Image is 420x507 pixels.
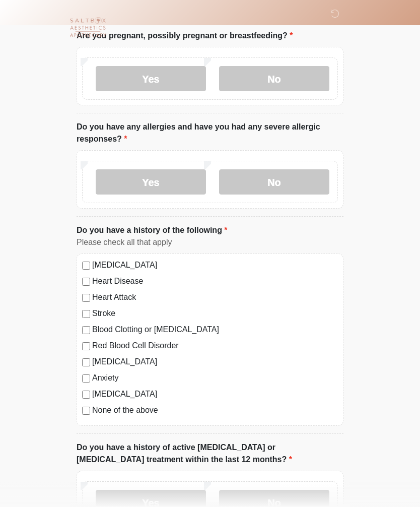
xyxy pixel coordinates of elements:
input: [MEDICAL_DATA] [82,262,90,270]
input: None of the above [82,407,90,415]
input: Heart Disease [82,278,90,286]
img: Saltbox Aesthetics Logo [66,8,109,50]
label: [MEDICAL_DATA] [92,388,338,400]
label: No [219,66,329,91]
label: No [219,169,329,195]
label: Do you have any allergies and have you had any severe allergic responses? [77,121,343,145]
input: Stroke [82,310,90,318]
label: Do you have a history of active [MEDICAL_DATA] or [MEDICAL_DATA] treatment within the last 12 mon... [77,441,343,466]
label: [MEDICAL_DATA] [92,356,338,368]
label: Do you have a history of the following [77,224,228,236]
input: Anxiety [82,374,90,383]
label: Yes [96,169,206,195]
label: Red Blood Cell Disorder [92,340,338,352]
input: [MEDICAL_DATA] [82,358,90,366]
input: Blood Clotting or [MEDICAL_DATA] [82,326,90,334]
label: [MEDICAL_DATA] [92,259,338,271]
label: Heart Disease [92,275,338,287]
div: Please check all that apply [77,236,343,248]
input: Red Blood Cell Disorder [82,342,90,350]
label: None of the above [92,404,338,416]
label: Stroke [92,307,338,320]
label: Yes [96,66,206,91]
label: Blood Clotting or [MEDICAL_DATA] [92,324,338,336]
label: Anxiety [92,372,338,384]
input: Heart Attack [82,294,90,302]
label: Heart Attack [92,291,338,303]
input: [MEDICAL_DATA] [82,391,90,399]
